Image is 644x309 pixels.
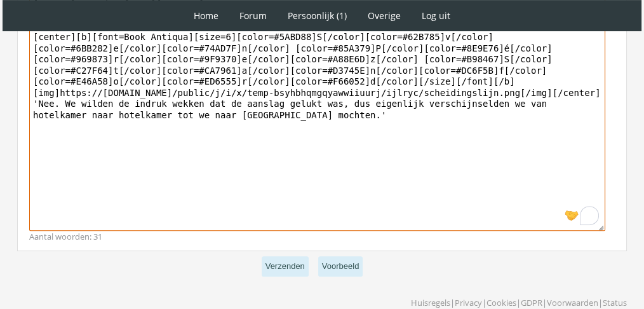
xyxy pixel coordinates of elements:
a: GDPR [521,297,542,308]
a: Status [603,297,627,308]
button: Verzenden [262,256,309,277]
a: Huisregels [411,297,450,308]
a: Voorwaarden [547,297,598,308]
a: Cookies [486,297,516,308]
button: Voorbeeld [318,256,363,277]
div: Aantal woorden: 31 [29,231,615,243]
p: | | | | | [411,292,627,309]
a: Privacy [455,297,482,308]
